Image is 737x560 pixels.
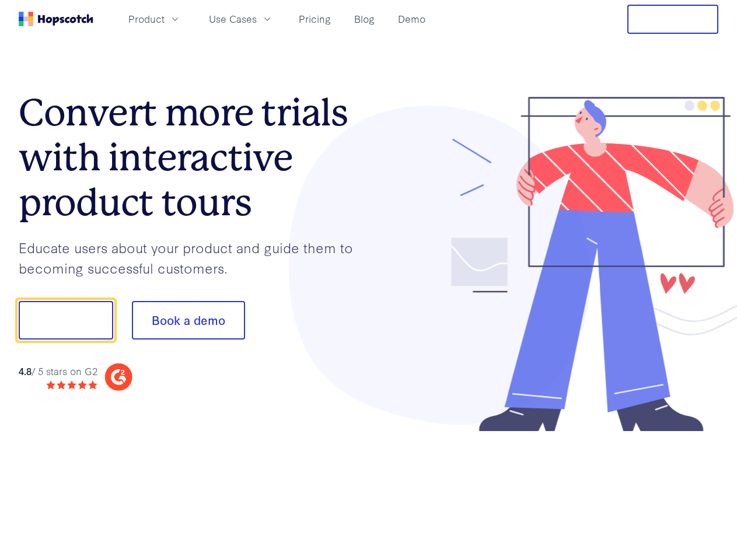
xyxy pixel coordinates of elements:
button: Show me! [19,301,113,339]
button: Book a demo [132,301,245,339]
h1: Convert more trials with interactive product tours [19,90,369,225]
a: Home [19,12,93,26]
button: Free Trial [627,5,718,34]
button: Use Cases [202,9,280,29]
strong: 4.8 [19,364,32,377]
span: Product [128,12,165,26]
div: / 5 stars on G2 [19,364,97,379]
p: Educate users about your product and guide them to becoming successful customers. [19,237,369,278]
span: Use Cases [209,12,257,26]
a: Demo [393,9,430,29]
a: Pricing [294,9,336,29]
a: Blog [350,9,379,29]
button: Product [121,9,188,29]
